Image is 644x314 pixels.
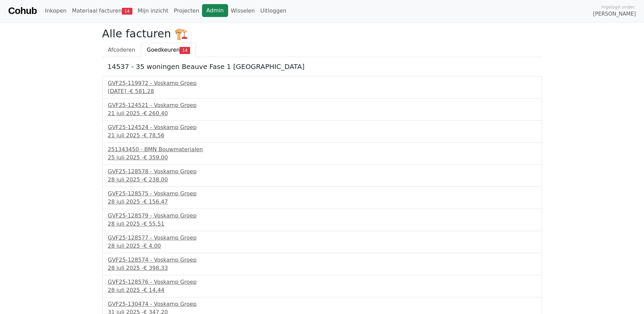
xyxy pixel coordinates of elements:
[108,47,135,53] span: Afcoderen
[108,87,536,95] div: [DATE] -
[102,43,141,57] a: Afcoderen
[144,132,164,139] span: € 78,56
[147,47,180,53] span: Goedkeuren
[108,154,536,162] div: 25 juli 2025 -
[130,88,154,94] span: € 581,28
[108,190,536,198] div: GVF25-128575 - Voskamp Groep
[144,198,168,205] span: € 156,47
[144,265,168,271] span: € 398,33
[180,47,190,54] span: 14
[108,264,536,272] div: 28 juli 2025 -
[108,109,536,118] div: 21 juli 2025 -
[108,168,536,184] a: GVF25-128578 - Voskamp Groep28 juli 2025 -€ 238,00
[108,212,536,220] div: GVF25-128579 - Voskamp Groep
[258,4,289,18] a: Uitloggen
[69,4,135,18] a: Materiaal facturen14
[108,256,536,272] a: GVF25-128574 - Voskamp Groep28 juli 2025 -€ 398,33
[108,300,536,308] div: GVF25-130474 - Voskamp Groep
[108,256,536,264] div: GVF25-128574 - Voskamp Groep
[601,4,636,10] span: Ingelogd onder:
[108,145,536,154] div: 251343450 - BMN Bouwmaterialen
[171,4,202,18] a: Projecten
[108,123,536,132] div: GVF25-124524 - Voskamp Groep
[108,242,536,250] div: 28 juli 2025 -
[108,132,536,140] div: 21 juli 2025 -
[144,221,164,227] span: € 55,51
[108,79,536,95] a: GVF25-119972 - Voskamp Groep[DATE] -€ 581,28
[108,212,536,228] a: GVF25-128579 - Voskamp Groep28 juli 2025 -€ 55,51
[108,168,536,176] div: GVF25-128578 - Voskamp Groep
[108,176,536,184] div: 28 juli 2025 -
[42,4,69,18] a: Inkopen
[108,286,536,294] div: 28 juli 2025 -
[108,198,536,206] div: 28 juli 2025 -
[144,110,168,117] span: € 260,40
[108,101,536,109] div: GVF25-124521 - Voskamp Groep
[108,123,536,140] a: GVF25-124524 - Voskamp Groep21 juli 2025 -€ 78,56
[144,154,168,161] span: € 359,00
[102,27,542,40] h2: Alle facturen 🏗️
[228,4,258,18] a: Wisselen
[144,176,168,183] span: € 238,00
[108,278,536,294] a: GVF25-128576 - Voskamp Groep28 juli 2025 -€ 14,44
[144,243,161,249] span: € 4,00
[144,287,164,293] span: € 14,44
[108,101,536,118] a: GVF25-124521 - Voskamp Groep21 juli 2025 -€ 260,40
[108,190,536,206] a: GVF25-128575 - Voskamp Groep28 juli 2025 -€ 156,47
[141,43,196,57] a: Goedkeuren14
[122,8,132,15] span: 14
[593,10,636,18] span: [PERSON_NAME]
[108,79,536,87] div: GVF25-119972 - Voskamp Groep
[108,145,536,162] a: 251343450 - BMN Bouwmaterialen25 juli 2025 -€ 359,00
[108,278,536,286] div: GVF25-128576 - Voskamp Groep
[108,234,536,250] a: GVF25-128577 - Voskamp Groep28 juli 2025 -€ 4,00
[108,234,536,242] div: GVF25-128577 - Voskamp Groep
[108,220,536,228] div: 28 juli 2025 -
[202,4,228,17] a: Admin
[8,3,37,19] a: Cohub
[135,4,171,18] a: Mijn inzicht
[108,63,537,71] h5: 14537 - 35 woningen Beauve Fase 1 [GEOGRAPHIC_DATA]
